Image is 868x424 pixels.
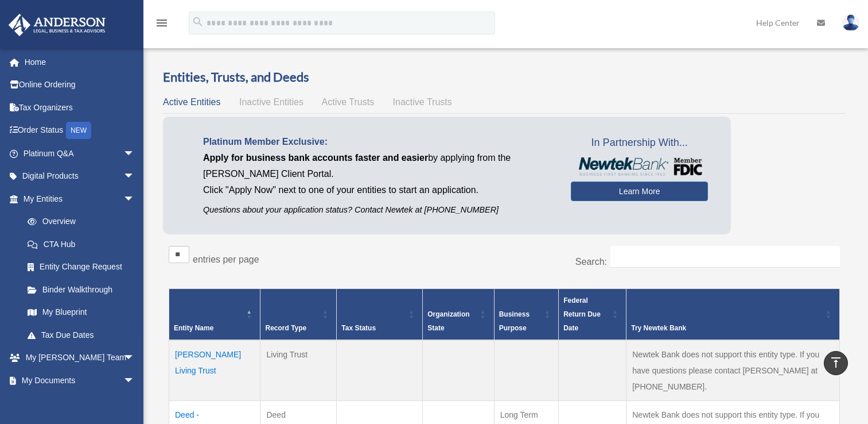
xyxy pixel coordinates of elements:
a: My Entitiesarrow_drop_down [8,187,146,210]
th: Tax Status: Activate to sort [337,288,423,340]
p: Questions about your application status? Contact Newtek at [PHONE_NUMBER] [203,203,554,217]
a: Home [8,51,152,74]
span: In Partnership With... [571,134,708,152]
i: vertical_align_top [829,356,843,369]
div: Try Newtek Bank [631,321,822,335]
a: Learn More [571,182,708,201]
span: arrow_drop_down [123,142,146,165]
a: My Documentsarrow_drop_down [8,369,152,392]
a: Platinum Q&Aarrow_drop_down [8,142,152,165]
a: My Blueprint [16,301,146,324]
a: My [PERSON_NAME] Teamarrow_drop_down [8,346,152,369]
td: [PERSON_NAME] Living Trust [169,340,260,401]
span: Federal Return Due Date [563,296,601,332]
span: Inactive Trusts [393,97,452,107]
a: Tax Due Dates [16,323,146,346]
p: by applying from the [PERSON_NAME] Client Portal. [203,150,554,182]
span: Inactive Entities [239,97,303,107]
img: Anderson Advisors Platinum Portal [5,14,109,36]
th: Record Type: Activate to sort [260,288,337,340]
div: NEW [66,122,91,139]
a: Order StatusNEW [8,119,152,142]
a: Entity Change Request [16,256,146,279]
i: menu [155,16,169,30]
th: Organization State: Activate to sort [423,288,494,340]
span: Tax Status [341,324,376,332]
span: Record Type [265,324,306,332]
a: CTA Hub [16,233,146,256]
a: Digital Productsarrow_drop_down [8,165,152,188]
a: Online Ordering [8,74,152,97]
img: User Pic [842,14,859,31]
span: Active Entities [163,97,220,107]
th: Try Newtek Bank : Activate to sort [626,288,840,340]
a: menu [155,20,169,30]
span: Active Trusts [322,97,375,107]
span: Apply for business bank accounts faster and easier [203,153,428,163]
p: Click "Apply Now" next to one of your entities to start an application. [203,182,554,198]
label: Search: [575,257,607,267]
img: NewtekBankLogoSM.png [577,157,702,176]
td: Newtek Bank does not support this entity type. If you have questions please contact [PERSON_NAME]... [626,340,840,401]
h3: Entities, Trusts, and Deeds [163,68,846,86]
th: Entity Name: Activate to invert sorting [169,288,260,340]
a: Binder Walkthrough [16,278,146,301]
span: Entity Name [174,324,213,332]
span: Organization State [427,310,469,332]
a: Overview [16,210,141,233]
th: Business Purpose: Activate to sort [494,288,558,340]
span: arrow_drop_down [123,369,146,392]
a: vertical_align_top [824,351,848,375]
span: arrow_drop_down [123,165,146,188]
a: Tax Organizers [8,96,152,119]
label: entries per page [193,255,259,264]
span: arrow_drop_down [123,346,146,370]
th: Federal Return Due Date: Activate to sort [559,288,626,340]
span: arrow_drop_down [123,187,146,211]
p: Platinum Member Exclusive: [203,134,554,150]
i: search [192,16,204,28]
td: Living Trust [260,340,337,401]
span: Business Purpose [499,310,530,332]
